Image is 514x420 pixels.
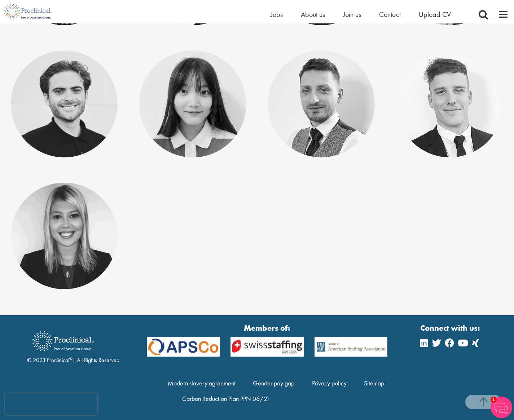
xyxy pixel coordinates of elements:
a: Upload CV [419,10,451,19]
a: About us [301,10,325,19]
div: © 2023 Proclinical | All Rights Reserved [27,326,119,365]
img: APSCo [225,337,309,357]
img: APSCo [141,337,225,357]
a: Gender pay gap [253,379,294,387]
img: APSCo [309,337,393,357]
a: Jobs [271,10,283,19]
a: Contact [379,10,401,19]
a: Privacy policy [312,379,347,387]
img: Chatbot [491,397,512,418]
a: Sitemap [364,379,384,387]
a: Modern slavery agreement [168,379,236,387]
strong: Connect with us: [420,322,482,334]
sup: ® [69,356,73,361]
img: Proclinical Recruitment [27,326,99,356]
iframe: reCAPTCHA [5,393,97,415]
a: Carbon Reduction Plan PPN 06/21 [182,394,270,403]
strong: Members of: [147,322,388,334]
a: Join us [343,10,361,19]
span: 1 [491,397,497,403]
